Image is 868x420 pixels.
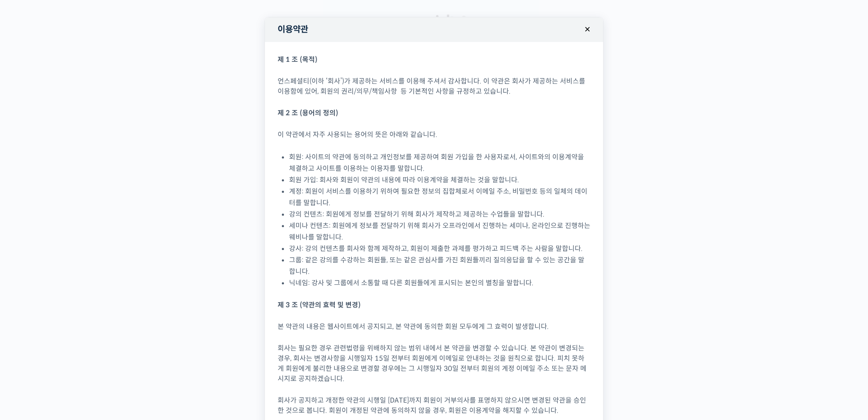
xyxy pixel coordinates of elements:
span: 홈 [27,281,32,288]
li: 회원 가입: 회사와 회원이 약관의 내용에 따라 이용계약을 체결하는 것을 말합니다. [289,174,590,186]
h1: 이용약관 [265,17,603,42]
a: 설정 [109,269,163,290]
button: × [578,20,597,39]
li: 계정: 회원이 서비스를 이용하기 위하여 필요한 정보의 집합체로서 이메일 주소, 비밀번호 등의 일체의 데이터를 말합니다. [289,186,590,209]
li: 세미나 컨텐츠: 회원에게 정보를 전달하기 위해 회사가 오프라인에서 진행하는 세미나, 온라인으로 진행하는 웨비나를 말합니다. [289,220,590,243]
li: 강사: 강의 컨텐츠를 회사와 함께 제작하고, 회원이 제출한 과제를 평가하고 피드백 주는 사람을 말합니다. [289,243,590,254]
a: 대화 [56,269,109,290]
li: 회원: 사이트의 약관에 동의하고 개인정보를 제공하여 회원 가입을 한 사용자로서, 사이트와의 이용계약을 체결하고 사이트를 이용하는 이용자를 말합니다. [289,151,590,174]
li: 닉네임: 강사 및 그룹에서 소통할 때 다른 회원들에게 표시되는 본인의 별칭을 말합니다. [289,277,590,289]
strong: 제 2 조 (용어의 정의) [278,108,338,117]
li: 그룹: 같은 강의를 수강하는 회원들, 또는 같은 관심사를 가진 회원들끼리 질의응답을 할 수 있는 공간을 말합니다. [289,254,590,277]
p: 본 약관의 내용은 웹사이트에서 공지되고, 본 약관에 동의한 회원 모두에게 그 효력이 발생합니다. [278,322,590,332]
strong: 제 1 조 (목적) [278,55,317,64]
a: 홈 [3,269,56,290]
span: 대화 [78,282,88,289]
strong: 제 3 조 (약관의 효력 및 변경) [278,300,361,309]
p: 언스페셜티(이하 ‘회사’)가 제공하는 서비스를 이용해 주셔서 감사합니다. 이 약관은 회사가 제공하는 서비스를 이용함에 있어, 회원의 권리/의무/책임사항 등 기본적인 사항을 규... [278,76,590,97]
span: 설정 [131,281,141,288]
li: 강의 컨텐츠: 회원에게 정보를 전달하기 위해 회사가 제작하고 제공하는 수업들을 말합니다. [289,209,590,220]
p: 회사는 필요한 경우 관련법령을 위배하지 않는 범위 내에서 본 약관을 변경할 수 있습니다. 본 약관이 변경되는 경우, 회사는 변경사항을 시행일자 15일 전부터 회원에게 이메일로... [278,343,590,384]
p: 회사가 공지하고 개정한 약관의 시행일 [DATE]까지 회원이 거부의사를 표명하지 않으시면 변경된 약관을 승인한 것으로 봅니다. 회원이 개정된 약관에 동의하지 않을 경우, 회원... [278,395,590,416]
p: 이 약관에서 자주 사용되는 용어의 뜻은 아래와 같습니다. [278,130,590,140]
